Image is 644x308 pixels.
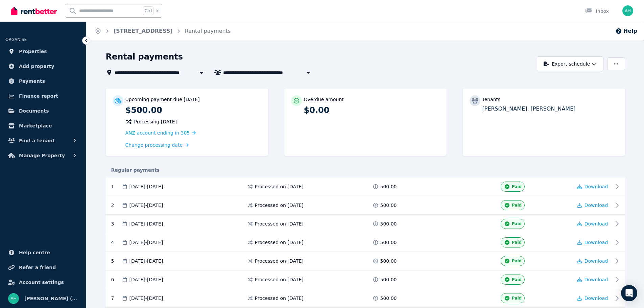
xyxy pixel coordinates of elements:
span: ANZ account ending in 305 [125,130,190,136]
span: Refer a friend [19,263,56,271]
span: Help centre [19,248,50,257]
span: Download [585,221,608,227]
span: Find a tenant [19,137,55,145]
a: Marketplace [5,119,81,133]
p: Overdue amount [304,96,344,103]
div: 4 [111,237,121,247]
span: [DATE] - [DATE] [129,202,163,209]
div: Inbox [585,8,609,15]
p: Upcoming payment due [DATE] [125,96,200,103]
div: 6 [111,275,121,285]
span: ORGANISE [5,37,27,42]
a: Rental payments [185,28,231,34]
button: Find a tenant [5,134,81,147]
div: Open Intercom Messenger [621,285,637,301]
span: Download [585,184,608,189]
button: Download [577,295,608,302]
span: Download [585,295,608,301]
span: 500.00 [380,220,397,227]
span: Processed on [DATE] [255,239,304,246]
span: Processing [DATE] [134,118,177,125]
a: Help centre [5,246,81,259]
span: Properties [19,47,47,55]
p: [PERSON_NAME], [PERSON_NAME] [482,105,618,113]
span: Download [585,240,608,245]
span: Finance report [19,92,58,100]
button: Export schedule [537,56,603,71]
a: Account settings [5,276,81,289]
span: Download [585,258,608,264]
div: 3 [111,219,121,229]
button: Download [577,258,608,264]
button: Download [577,239,608,246]
span: Account settings [19,278,64,286]
div: 1 [111,182,121,192]
button: Download [577,220,608,227]
span: Ctrl [143,6,153,15]
span: Processed on [DATE] [255,183,304,190]
span: Change processing date [125,142,183,148]
div: 2 [111,200,121,210]
a: Refer a friend [5,261,81,274]
div: Regular payments [106,167,625,173]
span: Paid [512,240,522,245]
span: Paid [512,184,522,189]
button: Help [615,27,637,35]
span: Paid [512,203,522,208]
span: Processed on [DATE] [255,202,304,209]
button: Manage Property [5,149,81,162]
a: Add property [5,60,81,73]
button: Download [577,183,608,190]
a: Documents [5,104,81,118]
span: Download [585,203,608,208]
a: Properties [5,45,81,58]
span: Download [585,277,608,282]
span: Paid [512,295,522,301]
span: Processed on [DATE] [255,295,304,302]
span: 500.00 [380,276,397,283]
span: Paid [512,277,522,282]
div: 5 [111,256,121,266]
span: [DATE] - [DATE] [129,220,163,227]
span: Payments [19,77,45,85]
span: Marketplace [19,122,52,130]
span: [PERSON_NAME] (Ally) Hewings [24,294,78,303]
a: [STREET_ADDRESS] [114,28,173,34]
span: [DATE] - [DATE] [129,295,163,302]
span: 500.00 [380,202,397,209]
span: Paid [512,221,522,227]
nav: Breadcrumb [87,22,239,41]
h1: Rental payments [106,51,183,62]
a: Change processing date [125,142,189,148]
span: [DATE] - [DATE] [129,258,163,264]
span: [DATE] - [DATE] [129,183,163,190]
span: [DATE] - [DATE] [129,239,163,246]
img: Alicia (Ally) Hewings [622,5,633,16]
span: 500.00 [380,183,397,190]
span: 500.00 [380,239,397,246]
span: Processed on [DATE] [255,220,304,227]
span: Paid [512,258,522,264]
a: Finance report [5,89,81,103]
img: Alicia (Ally) Hewings [8,293,19,304]
p: Tenants [482,96,501,103]
button: Download [577,276,608,283]
span: Processed on [DATE] [255,276,304,283]
span: [DATE] - [DATE] [129,276,163,283]
span: k [156,8,159,14]
p: $500.00 [125,105,261,116]
span: Documents [19,107,49,115]
img: RentBetter [11,6,57,16]
button: Download [577,202,608,209]
span: Processed on [DATE] [255,258,304,264]
div: 7 [111,293,121,303]
span: Manage Property [19,151,65,160]
span: 500.00 [380,258,397,264]
span: Add property [19,62,54,70]
a: Payments [5,74,81,88]
span: 500.00 [380,295,397,302]
p: $0.00 [304,105,440,116]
